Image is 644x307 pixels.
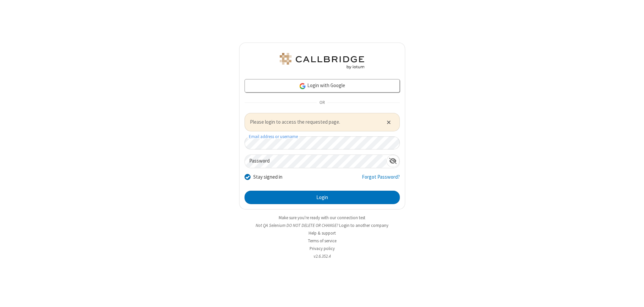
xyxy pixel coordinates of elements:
[239,253,405,259] li: v2.6.352.4
[339,222,388,229] button: Login to another company
[299,82,306,90] img: google-icon.png
[250,118,378,126] span: Please login to access the requested page.
[245,79,400,93] a: Login with Google
[253,173,282,181] label: Stay signed in
[278,53,366,69] img: QA Selenium DO NOT DELETE OR CHANGE
[309,230,336,236] a: Help & support
[310,246,335,251] a: Privacy policy
[245,136,400,149] input: Email address or username
[386,155,399,167] div: Show password
[279,215,365,221] a: Make sure you're ready with our connection test
[383,117,394,127] button: Close alert
[245,155,386,168] input: Password
[362,173,400,186] a: Forgot Password?
[239,222,405,229] li: Not QA Selenium DO NOT DELETE OR CHANGE?
[317,98,327,108] span: OR
[245,191,400,204] button: Login
[308,238,336,244] a: Terms of service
